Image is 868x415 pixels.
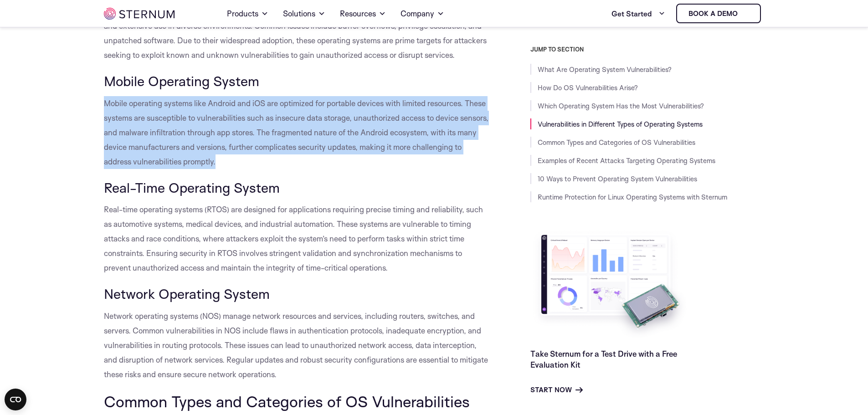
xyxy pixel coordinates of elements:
[538,174,697,183] a: 10 Ways to Prevent Operating System Vulnerabilities
[538,83,638,92] a: How Do OS Vulnerabilities Arise?
[538,193,727,201] a: Runtime Protection for Linux Operating Systems with Sternum
[538,120,703,128] a: Vulnerabilities in Different Types of Operating Systems
[104,311,488,379] span: Network operating systems (NOS) manage network resources and services, including routers, switche...
[340,1,386,26] a: Resources
[530,228,690,341] img: Take Sternum for a Test Drive with a Free Evaluation Kit
[676,4,761,23] a: Book a demo
[401,1,444,26] a: Company
[611,5,665,23] a: Get Started
[104,392,470,411] span: Common Types and Categories of OS Vulnerabilities
[530,46,765,53] h3: JUMP TO SECTION
[104,98,488,166] span: Mobile operating systems like Android and iOS are optimized for portable devices with limited res...
[104,205,483,272] span: Real-time operating systems (RTOS) are designed for applications requiring precise timing and rel...
[538,138,695,147] a: Common Types and Categories of OS Vulnerabilities
[538,102,704,110] a: Which Operating System Has the Most Vulnerabilities?
[538,65,672,74] a: What Are Operating System Vulnerabilities?
[530,349,677,369] a: Take Sternum for a Test Drive with a Free Evaluation Kit
[104,72,259,89] span: Mobile Operating System
[530,384,583,395] a: Start Now
[227,1,268,26] a: Products
[283,1,325,26] a: Solutions
[538,156,715,165] a: Examples of Recent Attacks Targeting Operating Systems
[5,389,26,410] button: Open CMP widget
[104,285,270,302] span: Network Operating System
[104,8,175,20] img: sternum iot
[104,179,280,196] span: Real-Time Operating System
[741,10,749,17] img: sternum iot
